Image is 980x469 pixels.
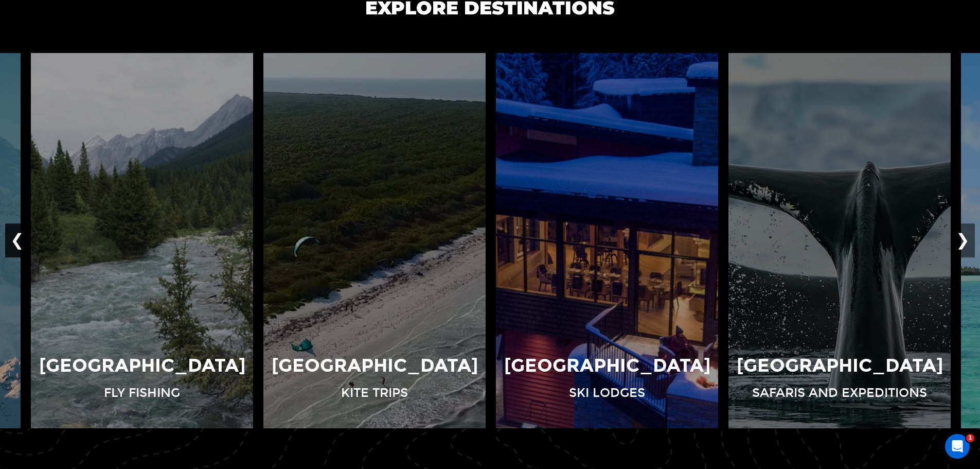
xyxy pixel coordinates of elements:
[569,384,645,402] p: Ski Lodges
[737,353,943,379] p: [GEOGRAPHIC_DATA]
[504,353,710,379] p: [GEOGRAPHIC_DATA]
[39,353,245,379] p: [GEOGRAPHIC_DATA]
[752,384,927,402] p: Safaris and Expeditions
[341,384,408,402] p: Kite Trips
[272,353,478,379] p: [GEOGRAPHIC_DATA]
[5,223,29,257] button: ❮
[945,434,970,459] iframe: Intercom live chat
[966,434,974,442] span: 1
[951,223,975,257] button: ❯
[104,384,180,402] p: Fly Fishing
